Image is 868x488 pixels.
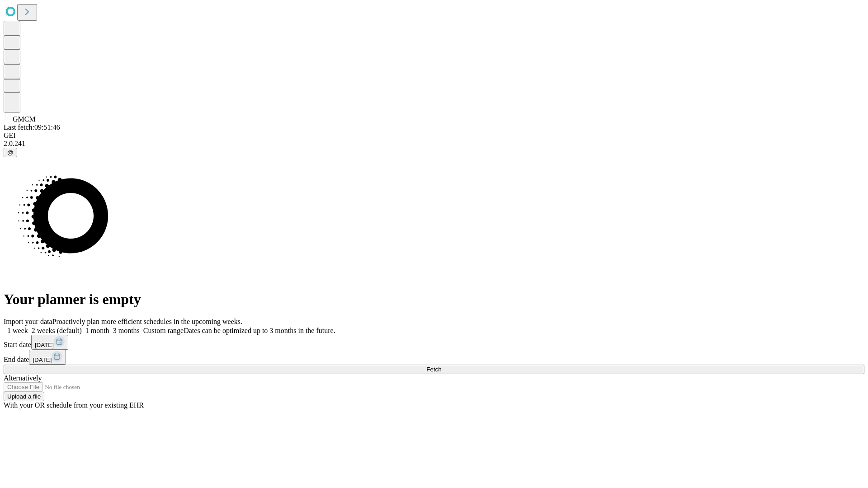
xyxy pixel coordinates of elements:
[4,374,42,382] span: Alternatively
[4,140,864,148] div: 2.0.241
[7,327,28,334] span: 1 week
[184,327,335,334] span: Dates can be optimized up to 3 months in the future.
[13,115,36,123] span: GMCM
[33,357,52,363] span: [DATE]
[52,318,242,325] span: Proactively plan more efficient schedules in the upcoming weeks.
[4,148,17,157] button: @
[4,318,52,325] span: Import your data
[143,327,184,334] span: Custom range
[4,401,144,409] span: With your OR schedule from your existing EHR
[4,392,44,401] button: Upload a file
[4,350,864,365] div: End date
[85,327,109,334] span: 1 month
[426,366,441,373] span: Fetch
[4,365,864,374] button: Fetch
[4,123,60,131] span: Last fetch: 09:51:46
[31,335,68,350] button: [DATE]
[35,342,54,348] span: [DATE]
[29,350,66,365] button: [DATE]
[32,327,82,334] span: 2 weeks (default)
[113,327,140,334] span: 3 months
[4,335,864,350] div: Start date
[7,149,14,156] span: @
[4,291,864,308] h1: Your planner is empty
[4,131,864,140] div: GEI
